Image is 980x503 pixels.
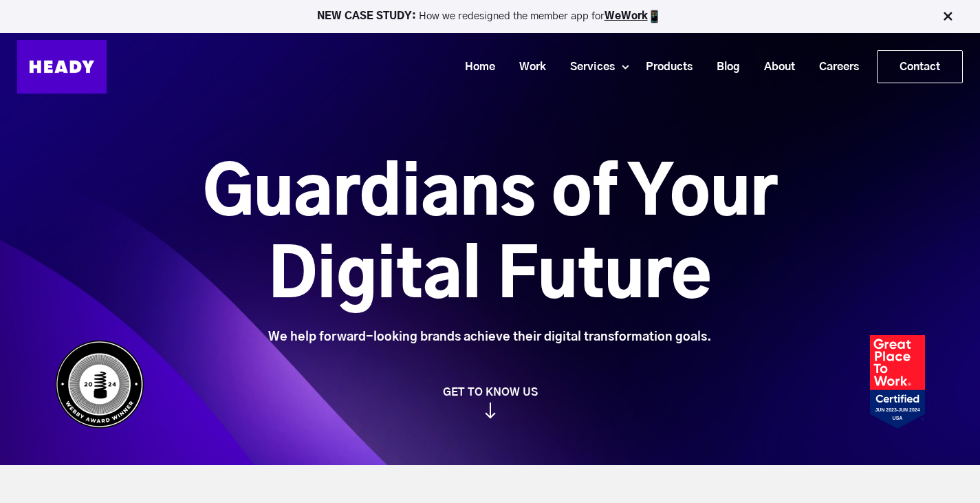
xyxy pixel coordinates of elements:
[55,340,144,429] img: Heady_WebbyAward_Winner-4
[48,385,932,418] a: GET TO KNOW US
[6,10,974,23] p: How we redesigned the member app for
[553,54,622,80] a: Services
[120,50,963,83] div: Navigation Menu
[802,54,866,80] a: Careers
[126,330,854,345] div: We help forward-looking brands achieve their digital transformation goals.
[878,51,962,83] a: Contact
[605,11,648,21] a: WeWork
[485,403,496,418] img: arrow_down
[648,10,662,23] img: app emoji
[126,153,854,319] h1: Guardians of Your Digital Future
[941,10,955,23] img: Close Bar
[317,11,419,21] strong: NEW CASE STUDY:
[699,54,747,80] a: Blog
[17,40,107,94] img: Heady_Logo_Web-01 (1)
[448,54,502,80] a: Home
[870,335,925,429] img: Heady_2023_Certification_Badge
[502,54,553,80] a: Work
[629,54,699,80] a: Products
[747,54,802,80] a: About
